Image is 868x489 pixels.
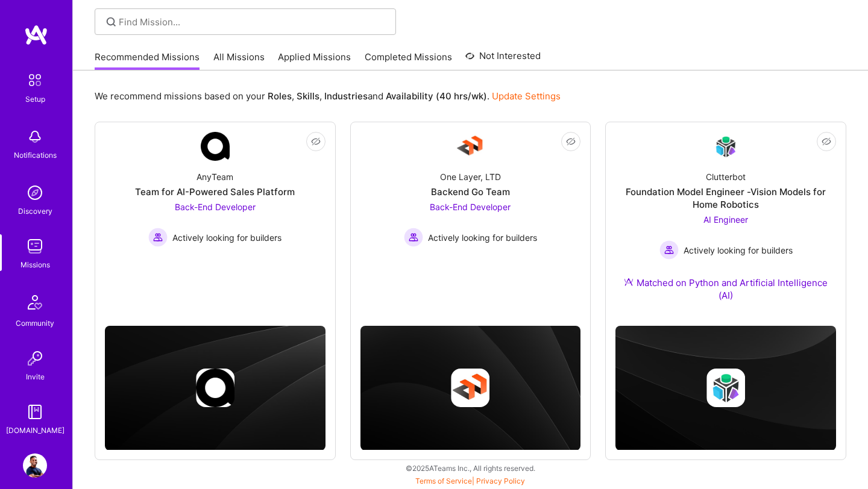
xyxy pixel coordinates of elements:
a: Privacy Policy [476,476,525,485]
span: | [415,476,525,485]
div: Community [16,317,54,329]
div: Invite [26,370,45,383]
span: Actively looking for builders [428,231,537,244]
a: Company LogoAnyTeamTeam for AI-Powered Sales PlatformBack-End Developer Actively looking for buil... [105,132,325,286]
b: Skills [297,90,319,102]
img: Community [20,288,49,317]
div: Backend Go Team [431,185,510,198]
img: Company Logo [456,132,485,161]
i: icon EyeClosed [311,137,321,146]
img: Company logo [706,369,745,407]
a: Applied Missions [278,51,351,70]
div: Clutterbot [706,170,746,183]
img: discovery [23,181,47,205]
i: icon EyeClosed [566,137,576,146]
img: bell [23,125,47,149]
img: User Avatar [23,453,47,478]
img: Company Logo [201,132,230,161]
a: Update Settings [492,90,561,102]
i: icon SearchGrey [104,15,118,29]
img: Invite [23,346,47,370]
span: AI Engineer [703,214,748,225]
span: Back-End Developer [175,202,256,212]
div: One Layer, LTD [440,170,501,183]
div: Setup [25,93,45,105]
span: Actively looking for builders [172,231,281,244]
img: Company logo [196,369,234,407]
img: Actively looking for builders [148,228,168,247]
b: Availability (40 hrs/wk) [386,90,487,102]
a: All Missions [213,51,265,70]
img: Company logo [451,369,489,407]
img: logo [24,24,48,46]
b: Industries [324,90,368,102]
a: Terms of Service [415,476,472,485]
a: Recommended Missions [95,51,200,70]
div: Notifications [14,149,57,161]
a: Completed Missions [365,51,452,70]
a: Company LogoClutterbotFoundation Model Engineer -Vision Models for Home RoboticsAI Engineer Activ... [615,132,836,316]
a: User Avatar [20,453,50,478]
div: © 2025 ATeams Inc., All rights reserved. [72,453,868,483]
b: Roles [268,90,292,102]
i: icon EyeClosed [822,137,831,146]
a: Company LogoOne Layer, LTDBackend Go TeamBack-End Developer Actively looking for buildersActively... [360,132,581,286]
img: Actively looking for builders [659,240,679,260]
img: Company Logo [711,132,740,161]
img: guide book [23,400,47,424]
div: AnyTeam [197,170,233,183]
div: Discovery [18,205,52,217]
div: Foundation Model Engineer -Vision Models for Home Robotics [615,185,836,211]
span: Actively looking for builders [684,244,793,257]
img: cover [360,326,581,450]
img: setup [22,67,48,93]
div: Team for AI-Powered Sales Platform [135,185,295,198]
img: cover [105,326,325,450]
img: Actively looking for builders [404,228,423,247]
input: Find Mission... [119,16,387,28]
div: Matched on Python and Artificial Intelligence (AI) [615,276,836,302]
a: Not Interested [465,49,541,70]
img: teamwork [23,234,47,258]
div: Missions [20,258,50,271]
img: Ateam Purple Icon [624,277,634,287]
img: cover [615,326,836,450]
div: [DOMAIN_NAME] [6,424,64,437]
p: We recommend missions based on your , , and . [95,90,561,102]
span: Back-End Developer [430,202,511,212]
